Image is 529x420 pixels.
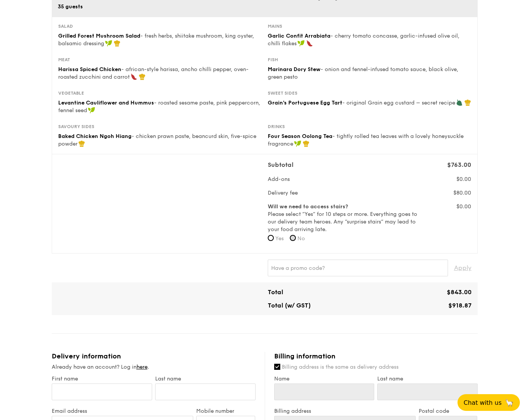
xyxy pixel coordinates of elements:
[274,376,375,382] label: Name
[453,190,471,196] span: $80.00
[275,235,284,242] span: Yes
[448,302,472,309] span: $918.87
[58,66,249,80] span: - african-style harissa, ancho chilli pepper, oven-roasted zucchini and carrot
[52,376,152,382] label: First name
[268,33,459,47] span: - cherry tomato concasse, garlic-infused olive oil, chilli flakes
[268,203,348,210] b: Will we need to access stairs?
[464,399,502,406] span: Chat with us
[306,40,313,47] img: icon-spicy.37a8142b.svg
[447,288,472,296] span: $843.00
[297,235,305,242] span: No
[196,408,255,414] label: Mobile number
[268,190,298,196] span: Delivery fee
[268,288,283,296] span: Total
[268,100,342,106] span: Grain's Portuguese Egg Tart
[268,90,471,96] div: Sweet sides
[58,133,132,139] span: Baked Chicken Ngoh Hiang
[155,376,256,382] label: Last name
[88,107,95,114] img: icon-vegan.f8ff3823.svg
[458,394,520,411] button: Chat with us🦙
[274,408,416,414] label: Billing address
[268,23,471,29] div: Mains
[268,161,294,168] span: Subtotal
[268,66,321,73] span: Marinara Dory Stew
[58,100,260,114] span: - roasted sesame paste, pink peppercorn, fennel seed
[268,133,332,139] span: Four Season Oolong Tea
[297,40,305,47] img: icon-vegan.f8ff3823.svg
[58,3,262,11] div: 35 guests
[282,364,399,370] span: Billing address is the same as delivery address
[456,203,471,210] span: $0.00
[58,124,262,130] div: Savoury sides
[78,140,85,147] img: icon-chef-hat.a58ddaea.svg
[447,161,471,168] span: $763.00
[105,40,113,47] img: icon-vegan.f8ff3823.svg
[114,40,121,47] img: icon-chef-hat.a58ddaea.svg
[274,364,280,370] input: Billing address is the same as delivery address
[268,235,274,241] input: Yes
[294,140,302,147] img: icon-vegan.f8ff3823.svg
[268,57,471,63] div: Fish
[268,260,448,276] input: Have a promo code?
[58,33,140,39] span: Grilled Forest Mushroom Salad
[137,364,148,370] a: here
[464,99,471,106] img: icon-chef-hat.a58ddaea.svg
[58,23,262,29] div: Salad
[58,66,121,73] span: Harissa Spiced Chicken
[342,100,455,106] span: - original Grain egg custard – secret recipe
[52,408,194,414] label: Email address
[274,352,335,360] span: Billing information
[58,90,262,96] div: Vegetable
[58,100,154,106] span: Levantine Cauliflower and Hummus
[268,33,330,39] span: Garlic Confit Arrabiata
[505,398,514,407] span: 🦙
[268,133,464,147] span: - tightly rolled tea leaves with a lovely honeysuckle fragrance
[58,57,262,63] div: Meat
[456,176,471,182] span: $0.00
[58,133,256,147] span: - chicken prawn paste, beancurd skin, five-spice powder
[268,176,290,182] span: Add-ons
[268,66,458,80] span: - onion and fennel-infused tomato sauce, black olive, green pesto
[52,363,256,371] div: Already have an account? Log in .
[303,140,310,147] img: icon-chef-hat.a58ddaea.svg
[139,73,146,80] img: icon-chef-hat.a58ddaea.svg
[456,99,463,106] img: icon-vegetarian.fe4039eb.svg
[268,302,311,309] span: Total (w/ GST)
[130,73,137,80] img: icon-spicy.37a8142b.svg
[268,124,471,130] div: Drinks
[58,33,254,47] span: - fresh herbs, shiitake mushroom, king oyster, balsamic dressing
[290,235,296,241] input: No
[52,352,121,360] span: Delivery information
[377,376,478,382] label: Last name
[268,203,419,233] label: Please select “Yes” for 10 steps or more. Everything goes to our delivery team heroes. Any “surpr...
[454,260,472,276] span: Apply
[419,408,478,414] label: Postal code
